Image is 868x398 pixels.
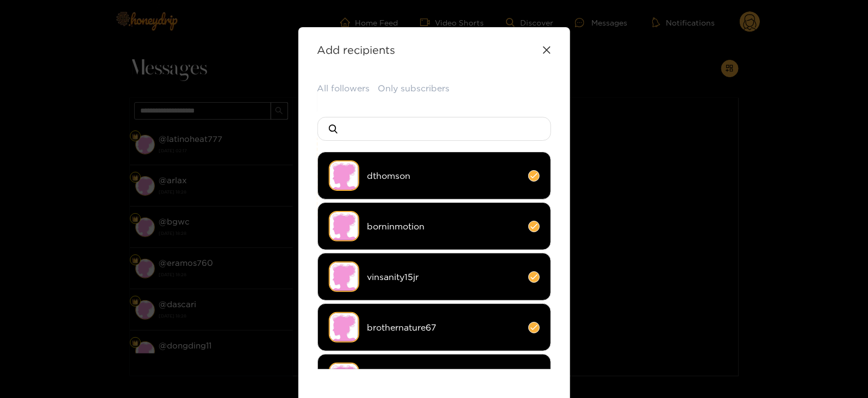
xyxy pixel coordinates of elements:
[367,170,520,182] span: dthomson
[329,363,359,393] img: no-avatar.png
[367,321,520,334] span: brothernature67
[329,312,359,343] img: no-avatar.png
[329,262,359,292] img: no-avatar.png
[367,271,520,283] span: vinsanity15jr
[317,43,396,56] strong: Add recipients
[329,211,359,241] img: no-avatar.png
[329,160,359,191] img: no-avatar.png
[378,82,450,95] button: Only subscribers
[367,220,520,233] span: borninmotion
[317,82,370,95] button: All followers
